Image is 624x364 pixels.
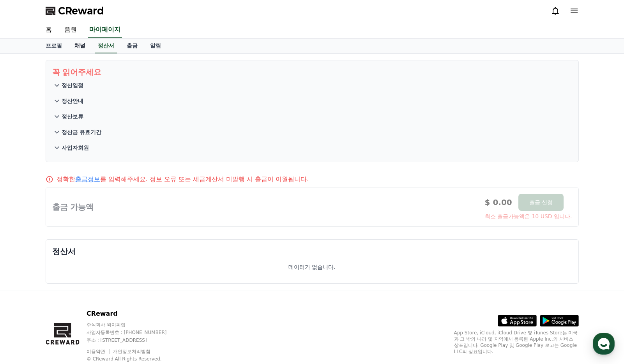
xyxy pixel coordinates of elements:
p: 사업자회원 [62,144,89,152]
a: 정산서 [95,39,117,53]
a: 설정 [101,247,150,267]
p: 정산서 [52,246,572,257]
p: 데이터가 없습니다. [288,263,336,271]
p: 정산일정 [62,81,83,89]
a: CReward [46,5,104,17]
p: 꼭 읽어주세요 [52,67,572,78]
a: 프로필 [39,39,68,53]
a: 음원 [58,22,83,38]
a: 채널 [68,39,92,53]
p: 정산금 유효기간 [62,128,102,136]
button: 정산일정 [52,78,572,93]
p: CReward [87,309,182,318]
span: 홈 [25,259,29,265]
span: CReward [58,5,104,17]
p: 사업자등록번호 : [PHONE_NUMBER] [87,329,182,336]
button: 정산안내 [52,93,572,109]
span: 대화 [71,259,81,265]
a: 대화 [51,247,101,267]
a: 출금정보 [75,175,100,183]
a: 개인정보처리방침 [113,349,150,354]
p: 정산보류 [62,113,83,120]
a: 알림 [144,39,167,53]
a: 이용약관 [87,349,111,354]
p: 정산안내 [62,97,83,105]
p: 정확한 를 입력해주세요. 정보 오류 또는 세금계산서 미발행 시 출금이 이월됩니다. [57,175,309,184]
a: 출금 [120,39,144,53]
button: 정산금 유효기간 [52,124,572,140]
span: 설정 [120,259,130,265]
a: 홈 [2,247,51,267]
a: 마이페이지 [88,22,122,38]
p: 주식회사 와이피랩 [87,322,182,328]
p: App Store, iCloud, iCloud Drive 및 iTunes Store는 미국과 그 밖의 나라 및 지역에서 등록된 Apple Inc.의 서비스 상표입니다. Goo... [454,330,579,355]
p: © CReward All Rights Reserved. [87,356,182,362]
p: 주소 : [STREET_ADDRESS] [87,337,182,343]
a: 홈 [39,22,58,38]
button: 사업자회원 [52,140,572,155]
button: 정산보류 [52,109,572,124]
